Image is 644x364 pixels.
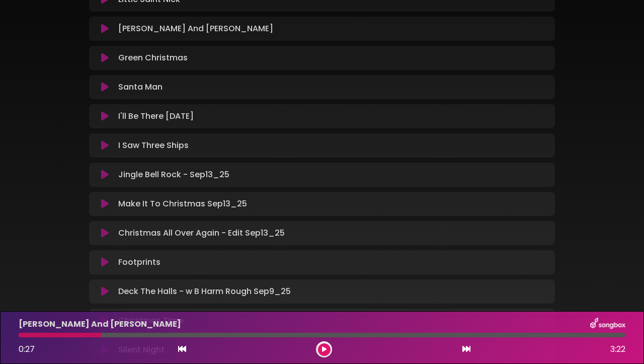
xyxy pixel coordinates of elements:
p: Santa Man [118,81,163,93]
p: [PERSON_NAME] And [PERSON_NAME] [118,23,273,35]
span: 0:27 [19,343,35,355]
p: Footprints [118,256,160,268]
p: [PERSON_NAME] And [PERSON_NAME] [19,318,181,330]
p: I Saw Three Ships [118,139,189,152]
p: I'll Be There [DATE] [118,110,194,122]
img: songbox-logo-white.png [590,318,625,331]
p: Green Christmas [118,52,188,64]
p: Make It To Christmas Sep13_25 [118,198,247,210]
p: Deck The Halls - w B Harm Rough Sep9_25 [118,285,291,298]
span: 3:22 [610,343,625,355]
p: Jingle Bell Rock - Sep13_25 [118,169,229,181]
p: Christmas All Over Again - Edit Sep13_25 [118,227,285,239]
